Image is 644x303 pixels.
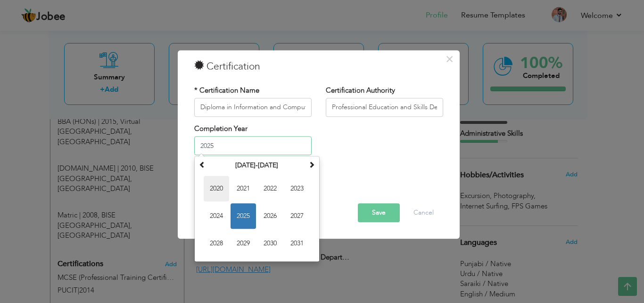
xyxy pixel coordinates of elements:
[231,176,256,202] span: 2021
[194,60,443,74] h3: Certification
[257,176,283,202] span: 2022
[257,231,283,257] span: 2030
[231,231,256,257] span: 2029
[442,52,457,67] button: Close
[284,231,310,257] span: 2031
[308,162,315,168] span: Next Decade
[199,162,206,168] span: Previous Decade
[194,124,248,134] label: Completion Year
[404,203,443,222] button: Cancel
[194,86,259,95] label: * Certification Name
[284,204,310,229] span: 2027
[208,159,306,173] th: Select Decade
[204,176,229,202] span: 2020
[257,204,283,229] span: 2026
[204,204,229,229] span: 2024
[446,51,454,68] span: ×
[204,231,229,257] span: 2028
[231,204,256,229] span: 2025
[284,176,310,202] span: 2023
[326,86,395,95] label: Certification Authority
[358,203,400,222] button: Save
